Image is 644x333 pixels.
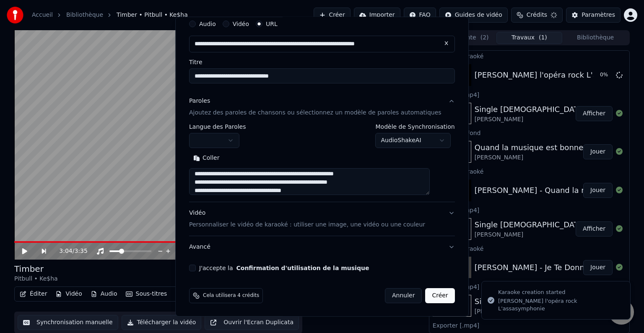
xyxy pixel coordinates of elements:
div: Paroles [189,97,210,105]
label: Modèle de Synchronisation [376,124,455,130]
button: Annuler [385,288,422,303]
button: VidéoPersonnaliser le vidéo de karaoké : utiliser une image, une vidéo ou une couleur [189,202,455,236]
button: ParolesAjoutez des paroles de chansons ou sélectionnez un modèle de paroles automatiques [189,90,455,124]
p: Personnaliser le vidéo de karaoké : utiliser une image, une vidéo ou une couleur [189,221,425,229]
label: J'accepte la [199,265,369,271]
button: Coller [189,151,224,165]
label: Audio [199,21,216,27]
label: Titre [189,59,455,65]
label: URL [266,21,278,27]
label: Vidéo [233,21,249,27]
div: Vidéo [189,209,425,229]
div: ParolesAjoutez des paroles de chansons ou sélectionnez un modèle de paroles automatiques [189,124,455,202]
button: Avancé [189,236,455,258]
label: Langue des Paroles [189,124,246,130]
p: Ajoutez des paroles de chansons ou sélectionnez un modèle de paroles automatiques [189,109,441,117]
span: Cela utilisera 4 crédits [203,292,259,299]
button: Créer [426,288,455,303]
button: J'accepte la [236,265,369,271]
